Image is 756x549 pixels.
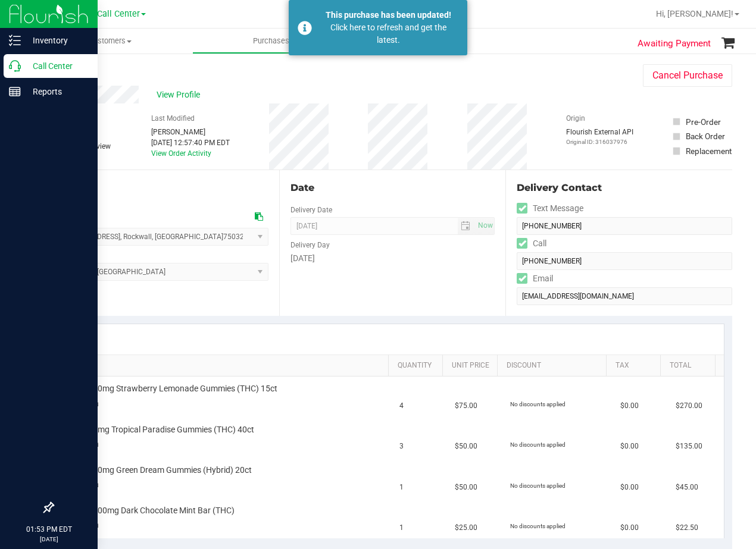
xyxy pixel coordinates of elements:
[676,400,702,412] span: $270.00
[21,33,92,48] p: Inventory
[638,37,711,51] span: Awaiting Payment
[686,116,721,128] div: Pre-Order
[620,400,639,412] span: $0.00
[52,181,268,195] div: Location
[157,89,204,101] span: View Profile
[510,523,566,529] span: No discounts applied
[192,29,356,54] a: Purchases
[12,454,48,490] iframe: Resource center
[566,127,633,146] div: Flourish External API
[399,441,404,452] span: 3
[510,482,566,489] span: No discounts applied
[620,522,639,534] span: $0.00
[290,252,495,265] div: [DATE]
[643,64,732,87] button: Cancel Purchase
[68,505,235,516] span: TX HT 100mg Dark Chocolate Mint Bar (THC)
[193,36,355,46] span: Purchases
[29,29,192,54] a: Customers
[9,86,21,98] inline-svg: Reports
[517,200,583,217] label: Text Message
[151,127,230,137] div: [PERSON_NAME]
[670,361,710,371] a: Total
[566,113,585,124] label: Origin
[686,130,725,142] div: Back Order
[510,401,566,407] span: No discounts applied
[68,424,254,435] span: TX HT 5mg Tropical Paradise Gummies (THC) 40ct
[399,522,404,534] span: 1
[9,60,21,72] inline-svg: Call Center
[455,482,477,493] span: $50.00
[656,9,733,18] span: Hi, [PERSON_NAME]!
[399,400,404,412] span: 4
[68,465,252,476] span: TX HT 10mg Green Dream Gummies (Hybrid) 20ct
[455,400,477,412] span: $75.00
[616,361,656,371] a: Tax
[399,482,404,493] span: 1
[255,211,263,223] div: Copy address to clipboard
[151,137,230,148] div: [DATE] 12:57:40 PM EDT
[452,361,492,371] a: Unit Price
[97,9,140,19] span: Call Center
[5,535,92,544] p: [DATE]
[151,149,211,158] a: View Order Activity
[676,482,698,493] span: $45.00
[70,361,383,371] a: SKU
[21,84,92,99] p: Reports
[455,522,477,534] span: $25.00
[455,441,477,452] span: $50.00
[686,145,732,157] div: Replacement
[290,181,495,195] div: Date
[9,34,21,46] inline-svg: Inventory
[517,217,732,235] input: Format: (999) 999-9999
[676,522,698,534] span: $22.50
[398,361,438,371] a: Quantity
[68,383,277,394] span: TX HT 20mg Strawberry Lemonade Gummies (THC) 15ct
[566,137,633,146] p: Original ID: 316037976
[290,205,332,215] label: Delivery Date
[517,181,732,195] div: Delivery Contact
[620,482,639,493] span: $0.00
[151,113,195,124] label: Last Modified
[507,361,601,371] a: Discount
[290,240,330,250] label: Delivery Day
[5,524,92,535] p: 01:53 PM EDT
[35,452,49,466] iframe: Resource center unread badge
[517,235,546,252] label: Call
[517,252,732,270] input: Format: (999) 999-9999
[676,441,702,452] span: $135.00
[318,9,458,21] div: This purchase has been updated!
[620,441,639,452] span: $0.00
[510,441,566,448] span: No discounts applied
[517,270,553,287] label: Email
[21,59,92,73] p: Call Center
[318,21,458,46] div: Click here to refresh and get the latest.
[29,36,192,46] span: Customers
